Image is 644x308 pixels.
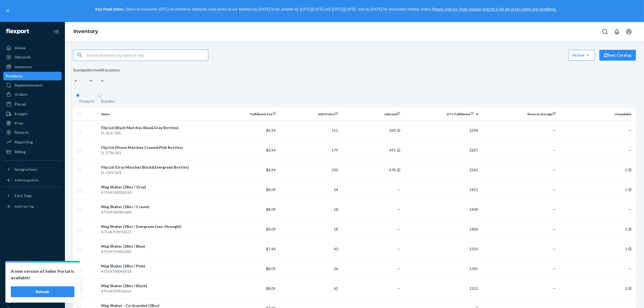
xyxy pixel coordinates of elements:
[3,202,62,211] a: Add Fast Tag
[3,110,62,118] a: Freight
[266,266,276,271] span: $8.09
[73,67,88,73] div: Standard
[278,219,340,239] td: 18
[100,67,120,73] div: All locations
[3,72,62,80] a: Products
[69,24,103,40] ol: breadcrumbs
[76,94,80,97] input: Products
[278,160,340,180] td: 202
[79,99,95,104] div: Products
[278,239,340,259] td: 40
[11,286,74,297] button: Refresh
[101,244,214,249] div: Mag Shaker (28oz / Blue)
[98,94,102,97] input: Bundles
[623,26,634,37] button: Open account menu
[101,209,214,215] div: 47554760081686
[397,207,400,212] span: —
[101,130,214,136] div: FL-BLK-001
[402,120,480,140] td: 2298
[15,149,26,155] div: Billing
[15,83,43,88] div: Replenishments
[340,120,402,140] td: 500
[568,50,595,61] button: Action
[51,26,62,37] button: Close Navigation
[101,190,214,195] div: 47554760016150
[397,227,400,231] span: —
[15,194,32,198] div: Fast Tags
[278,107,340,120] th: 30d Orders
[3,90,62,99] a: Orders
[3,165,62,174] button: Integrations
[402,219,480,239] td: 1404
[3,53,62,61] a: Inbounds
[3,296,62,305] a: Talk to Support
[266,168,276,172] span: $6.94
[101,249,214,254] div: 47554759983382
[15,45,25,51] div: Home
[558,180,636,199] td: 1
[628,266,632,271] span: —
[612,26,622,37] button: Open notifications
[402,160,480,180] td: 2243
[88,73,89,78] input: Active
[278,278,340,298] td: 61
[397,286,400,291] span: —
[266,227,276,231] span: $8.09
[558,107,636,120] th: Unavailable
[15,204,34,209] div: Add Fast Tag
[397,247,400,251] span: —
[558,219,636,239] td: 1
[553,266,556,271] span: —
[101,283,214,289] div: Mag Shaker (28oz / Black)
[11,268,74,281] p: A new version of Seller Portal is available!
[397,187,400,192] span: —
[340,160,402,180] td: 478
[74,28,98,34] a: Inventory
[402,259,480,278] td: 1342
[3,176,62,185] a: Add Integration
[278,120,340,140] td: 151
[628,128,632,133] span: —
[3,119,62,127] a: Prep
[15,120,23,126] div: Prep
[5,8,10,14] button: close,
[3,81,62,90] a: Replenishments
[553,128,556,133] span: —
[216,107,278,120] th: Fulfillment Fee
[3,128,62,137] a: Returns
[3,287,62,296] a: Settings
[402,107,480,120] th: DTC Fulfillment
[101,170,214,175] div: FL-GRY-001
[340,107,402,120] th: Inbound
[86,50,208,61] input: Search inventory by name or sku
[266,128,276,133] span: $6.94
[101,145,214,150] div: Flip Lid (Stone Matches Cream&Pink Bottles)
[572,53,591,58] div: Action
[278,199,340,219] td: 18
[101,269,214,274] div: 47554760048918
[553,247,556,251] span: —
[402,199,480,219] td: 1404
[599,50,636,61] button: Sync Catalog
[553,286,556,291] span: —
[101,289,214,294] div: 47554759950614
[278,140,340,160] td: 179
[3,138,62,146] a: Reporting
[15,130,29,135] div: Returns
[628,207,632,212] span: —
[101,99,115,104] div: Bundles
[88,67,100,73] div: Active
[266,207,276,212] span: $8.09
[558,160,636,180] td: 2
[15,54,31,60] div: Inbounds
[101,184,214,190] div: Mag Shaker (28oz / Gray)
[73,73,74,78] input: Standard
[13,5,639,14] p: : Direct-to-consumer (DTC) eCommerce inbounds must arrive at our facilities by [DATE] to be sella...
[600,26,610,37] button: Open Search Box
[402,140,480,160] td: 2287
[15,64,32,70] div: Inventory
[3,44,62,52] a: Home
[101,150,214,156] div: FL-STN-001
[628,148,632,152] span: —
[402,180,480,199] td: 1415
